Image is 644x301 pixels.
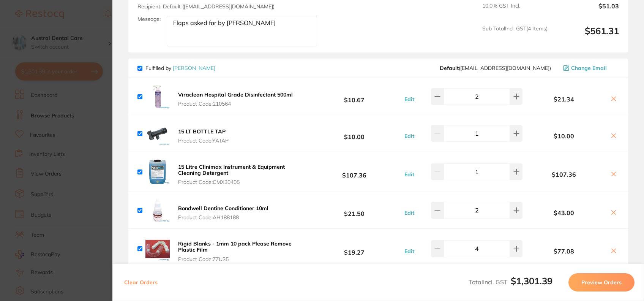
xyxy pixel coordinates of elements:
span: Product Code: ZZU35 [178,256,304,262]
b: Default [440,65,459,71]
button: Edit [402,248,417,255]
button: Rigid Blanks - 1mm 10 pack Please Remove Plastic Film Product Code:ZZU35 [176,240,306,262]
b: $10.00 [306,127,402,141]
b: $107.36 [306,165,402,179]
b: $21.34 [522,96,605,103]
span: Product Code: 210564 [178,101,293,107]
b: $21.50 [306,203,402,217]
img: NTdsaGF6bA [145,160,170,184]
button: Edit [402,96,417,103]
span: Recipient: Default ( [EMAIL_ADDRESS][DOMAIN_NAME] ) [137,3,275,10]
b: 15 LT BOTTLE TAP [178,128,226,135]
button: 15 LT BOTTLE TAP Product Code:YATAP [176,128,231,144]
span: Product Code: AH188188 [178,214,268,220]
span: Change Email [571,65,607,71]
b: $10.00 [522,133,605,139]
b: Bondwell Dentine Conditioner 10ml [178,205,268,212]
output: $51.03 [554,3,619,19]
b: $1,301.39 [511,275,552,287]
button: Change Email [561,65,619,71]
button: Preview Orders [568,273,635,291]
span: Product Code: YATAP [178,138,229,144]
span: Total Incl. GST [469,278,552,286]
button: Edit [402,171,417,178]
button: 15 Litre Clinimax Instrument & Equipment Cleaning Detergent Product Code:CMX30405 [176,163,306,185]
b: $10.67 [306,90,402,104]
b: Viraclean Hospital Grade Disinfectant 500ml [178,91,293,98]
output: $561.31 [554,25,619,46]
img: eWlmeHQ4Mg [145,198,170,222]
b: $77.08 [522,248,605,255]
button: Edit [402,209,417,216]
b: Rigid Blanks - 1mm 10 pack Please Remove Plastic Film [178,240,292,253]
span: Product Code: CMX30405 [178,179,304,185]
span: Sub Total Incl. GST ( 4 Items) [482,25,548,46]
b: 15 Litre Clinimax Instrument & Equipment Cleaning Detergent [178,163,285,176]
img: aWJxZDgxcw [145,237,170,261]
p: Fulfilled by [145,65,215,71]
img: ZnlsZzU5dQ [145,84,170,109]
label: Message: [137,16,161,22]
button: Viraclean Hospital Grade Disinfectant 500ml Product Code:210564 [176,91,295,107]
b: $107.36 [522,171,605,178]
button: Bondwell Dentine Conditioner 10ml Product Code:AH188188 [176,205,271,221]
button: Edit [402,133,417,139]
button: Clear Orders [122,273,160,291]
span: save@adamdental.com.au [440,65,551,71]
b: $43.00 [522,209,605,216]
a: [PERSON_NAME] [173,65,215,71]
textarea: Flaps asked for by [PERSON_NAME] [167,16,317,46]
b: $19.27 [306,242,402,256]
img: anFmbzAwNw [145,121,170,146]
span: 10.0 % GST Incl. [482,3,548,19]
